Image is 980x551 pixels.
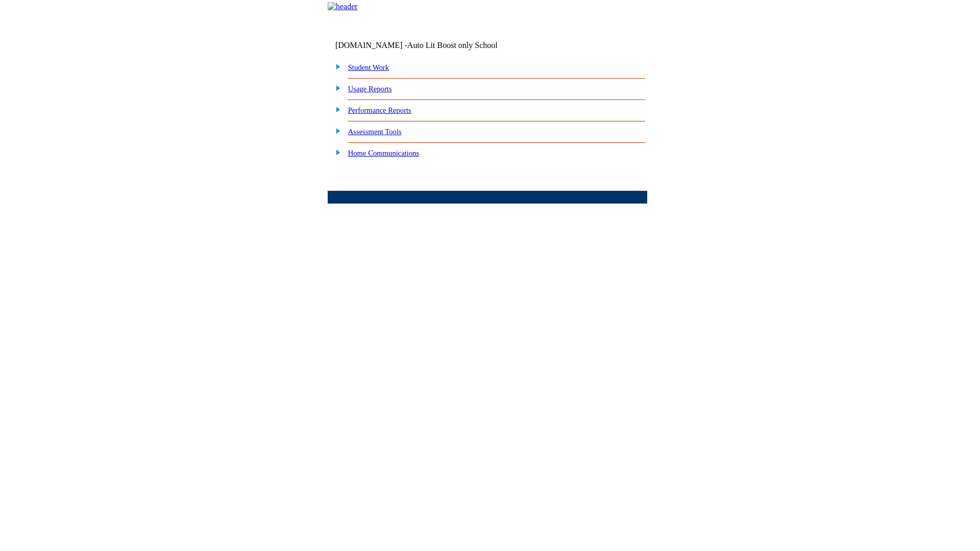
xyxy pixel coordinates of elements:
[330,62,341,71] img: plus.gif
[407,41,498,49] nobr: Auto Lit Boost only School
[328,2,358,11] img: header
[330,105,341,114] img: plus.gif
[330,126,341,135] img: plus.gif
[330,147,341,157] img: plus.gif
[348,128,402,136] a: Assessment Tools
[348,85,392,93] a: Usage Reports
[330,83,341,92] img: plus.gif
[348,106,411,114] a: Performance Reports
[335,41,523,50] td: [DOMAIN_NAME] -
[348,149,420,157] a: Home Communications
[348,63,389,71] a: Student Work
